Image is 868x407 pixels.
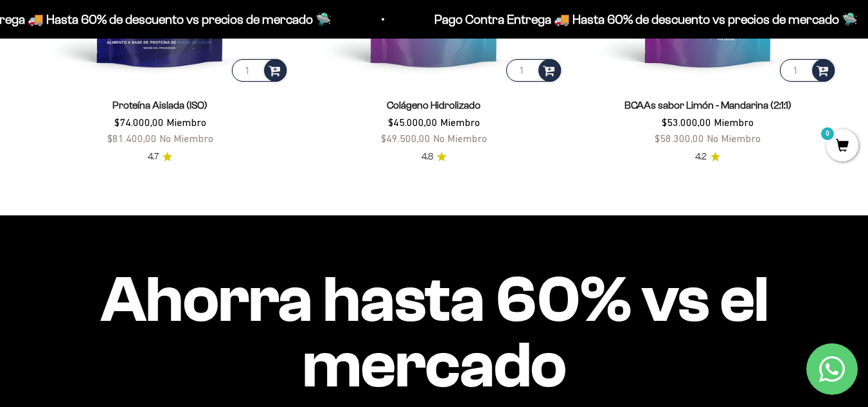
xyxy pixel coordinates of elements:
[114,116,164,128] span: $74.000,00
[388,116,438,128] span: $45.000,00
[107,132,157,144] span: $81.400,00
[31,267,837,397] impact-text: Ahorra hasta 60% vs el mercado
[421,150,433,164] span: 4.8
[707,132,761,144] span: No Miembro
[112,100,208,111] a: Proteína Aislada (ISO)
[440,116,480,128] span: Miembro
[381,132,430,144] span: $49.500,00
[430,9,853,30] p: Pago Contra Entrega 🚚 Hasta 60% de descuento vs precios de mercado 🛸
[624,100,792,111] a: BCAAs sabor Limón - Mandarina (2:1:1)
[826,140,858,154] a: 0
[662,116,711,128] span: $53.000,00
[148,150,172,164] a: 4.74.7 de 5.0 estrellas
[714,116,754,128] span: Miembro
[148,150,159,164] span: 4.7
[159,132,213,144] span: No Miembro
[655,132,704,144] span: $58.300,00
[387,100,481,111] a: Colágeno Hidrolizado
[433,132,487,144] span: No Miembro
[166,116,206,128] span: Miembro
[695,150,707,164] span: 4.2
[695,150,720,164] a: 4.24.2 de 5.0 estrellas
[820,126,835,141] mark: 0
[421,150,447,164] a: 4.84.8 de 5.0 estrellas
